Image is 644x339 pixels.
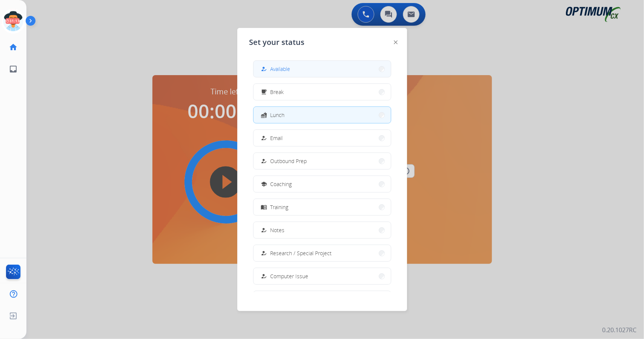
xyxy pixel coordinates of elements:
p: 0.20.1027RC [602,325,636,334]
button: Email [254,130,391,146]
span: Lunch [271,111,285,119]
button: Coaching [254,176,391,192]
button: Research / Special Project [254,245,391,261]
mat-icon: menu_book [261,204,267,210]
button: Notes [254,222,391,238]
mat-icon: home [9,43,18,52]
mat-icon: how_to_reg [261,66,267,72]
mat-icon: how_to_reg [261,135,267,141]
mat-icon: inbox [9,65,18,74]
button: Internet Issue [254,291,391,307]
button: Break [254,84,391,100]
button: Outbound Prep [254,153,391,169]
mat-icon: free_breakfast [261,89,267,95]
span: Computer Issue [271,272,309,280]
img: close-button [394,40,398,44]
span: Set your status [249,37,305,48]
button: Computer Issue [254,268,391,284]
mat-icon: how_to_reg [261,158,267,164]
span: Notes [271,226,285,234]
span: Email [271,134,283,142]
span: Research / Special Project [271,249,332,257]
button: Available [254,61,391,77]
mat-icon: school [261,181,267,187]
mat-icon: fastfood [261,112,267,118]
span: Training [271,203,289,211]
button: Training [254,199,391,215]
span: Available [271,65,290,73]
span: Break [271,88,284,96]
button: Lunch [254,107,391,123]
span: Coaching [271,180,292,188]
mat-icon: how_to_reg [261,273,267,279]
mat-icon: how_to_reg [261,227,267,233]
span: Outbound Prep [271,157,307,165]
mat-icon: how_to_reg [261,250,267,256]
